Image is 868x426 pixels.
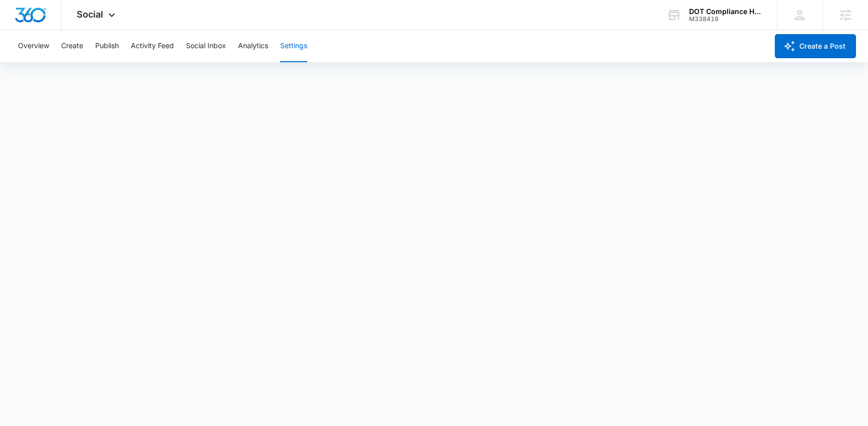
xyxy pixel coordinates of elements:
button: Settings [280,30,307,62]
button: Publish [95,30,119,62]
button: Create [61,30,83,62]
button: Overview [18,30,49,62]
div: account id [689,16,762,23]
div: account name [689,8,762,16]
button: Activity Feed [131,30,174,62]
button: Analytics [238,30,268,62]
button: Social Inbox [186,30,226,62]
span: Social [77,9,103,20]
button: Create a Post [775,34,856,58]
